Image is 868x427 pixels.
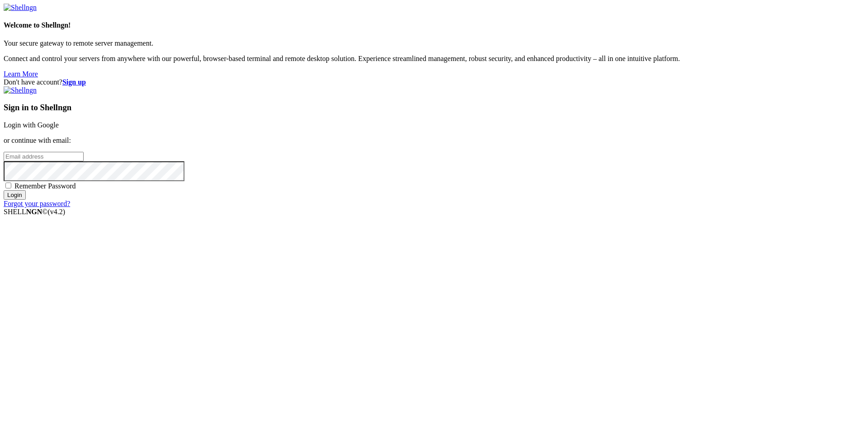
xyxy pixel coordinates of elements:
[4,70,38,78] a: Learn More
[62,78,86,86] a: Sign up
[4,103,864,113] h3: Sign in to Shellngn
[4,200,70,207] a: Forgot your password?
[4,152,84,161] input: Email address
[14,182,76,190] span: Remember Password
[48,208,66,216] span: 4.2.0
[26,208,42,216] b: NGN
[4,86,37,94] img: Shellngn
[4,190,26,200] input: Login
[4,39,864,47] p: Your secure gateway to remote server management.
[4,121,59,129] a: Login with Google
[4,4,37,12] img: Shellngn
[4,78,864,86] div: Don't have account?
[5,183,11,188] input: Remember Password
[4,21,864,29] h4: Welcome to Shellngn!
[4,208,65,216] span: SHELL ©
[4,55,864,63] p: Connect and control your servers from anywhere with our powerful, browser-based terminal and remo...
[4,136,864,145] p: or continue with email:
